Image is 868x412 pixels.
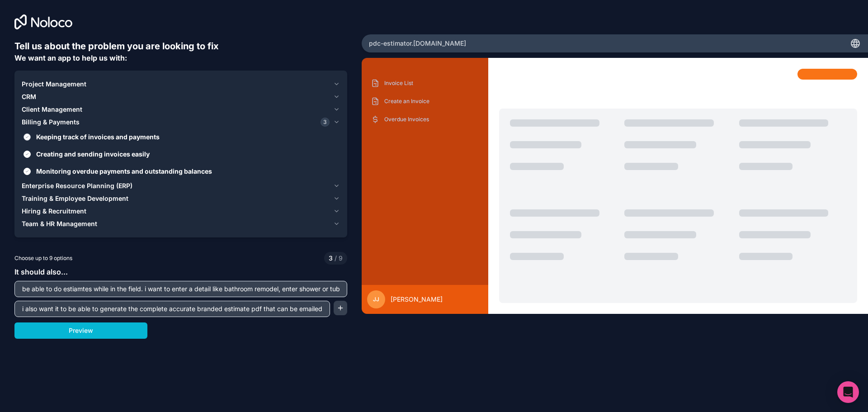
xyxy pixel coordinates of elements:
button: Training & Employee Development [22,192,340,205]
button: Billing & Payments3 [22,116,340,128]
span: JJ [373,296,379,303]
span: 3 [321,118,330,127]
span: Hiring & Recruitment [22,207,86,216]
span: 3 [329,254,333,263]
p: Create an Invoice [384,98,479,105]
span: 9 [333,254,343,263]
span: / [335,254,337,262]
span: Team & HR Management [22,219,97,228]
h6: Tell us about the problem you are looking to fix [14,40,347,52]
button: Creating and sending invoices easily [24,151,31,158]
span: Billing & Payments [22,118,80,127]
span: Client Management [22,105,82,114]
div: Billing & Payments3 [22,128,340,180]
span: Project Management [22,80,86,89]
span: Choose up to 9 options [14,254,72,262]
button: Client Management [22,103,340,116]
span: CRM [22,92,36,101]
button: Hiring & Recruitment [22,205,340,218]
button: Monitoring overdue payments and outstanding balances [24,168,31,175]
div: scrollable content [369,76,481,278]
span: We want an app to help us with: [14,53,127,62]
span: pdc-estimator .[DOMAIN_NAME] [369,39,466,48]
button: Enterprise Resource Planning (ERP) [22,180,340,192]
span: [PERSON_NAME] [391,295,443,304]
span: Monitoring overdue payments and outstanding balances [36,166,338,176]
button: Preview [14,322,147,339]
span: It should also... [14,267,68,276]
p: Invoice List [384,80,479,87]
span: Training & Employee Development [22,194,128,203]
span: Enterprise Resource Planning (ERP) [22,181,132,190]
button: Team & HR Management [22,218,340,230]
button: Project Management [22,78,340,90]
div: Open Intercom Messenger [837,381,859,403]
span: Keeping track of invoices and payments [36,132,338,142]
p: Overdue Invoices [384,116,479,123]
span: Creating and sending invoices easily [36,149,338,159]
button: CRM [22,90,340,103]
button: Keeping track of invoices and payments [24,133,31,141]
